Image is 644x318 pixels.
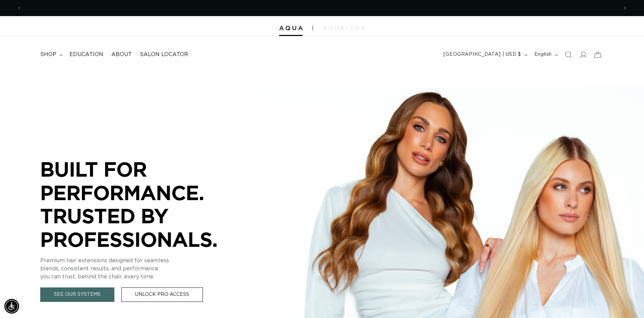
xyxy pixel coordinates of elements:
[561,47,576,62] summary: Search
[12,2,26,14] button: Previous announcement
[279,26,303,31] img: Aqua Hair Extensions
[111,51,132,58] span: About
[40,287,114,302] a: See Our Systems
[443,51,521,58] span: [GEOGRAPHIC_DATA] | USD $
[618,2,632,14] button: Next announcement
[107,47,136,62] a: About
[40,157,241,251] p: BUILT FOR PERFORMANCE. TRUSTED BY PROFESSIONALS.
[4,299,19,314] div: Accessibility Menu
[530,48,561,61] button: English
[36,47,65,62] summary: shop
[136,47,192,62] a: Salon Locator
[439,48,530,61] button: [GEOGRAPHIC_DATA] | USD $
[40,51,56,58] span: shop
[140,51,188,58] span: Salon Locator
[121,287,203,302] a: Unlock Pro Access
[40,257,241,281] p: Premium hair extensions designed for seamless blends, consistent results, and performance you can...
[69,51,103,58] span: Education
[65,47,107,62] a: Education
[323,26,365,30] img: aqualyna.com
[534,51,552,58] span: English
